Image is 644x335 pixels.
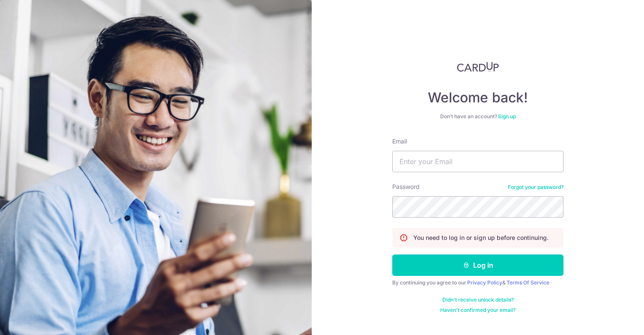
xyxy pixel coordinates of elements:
a: Didn't receive unlock details? [442,296,514,303]
img: CardUp Logo [457,62,499,72]
a: Haven't confirmed your email? [440,307,516,314]
a: Forgot your password? [508,184,563,191]
label: Password [392,182,420,191]
p: You need to log in or sign up before continuing. [413,233,549,242]
label: Email [392,137,407,146]
a: Sign up [498,113,516,120]
input: Enter your Email [392,151,563,172]
div: Don’t have an account? [392,113,563,120]
button: Log in [392,254,563,276]
a: Privacy Policy [467,279,502,286]
div: By continuing you agree to our & [392,279,563,286]
a: Terms Of Service [507,279,549,286]
h4: Welcome back! [392,89,563,106]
